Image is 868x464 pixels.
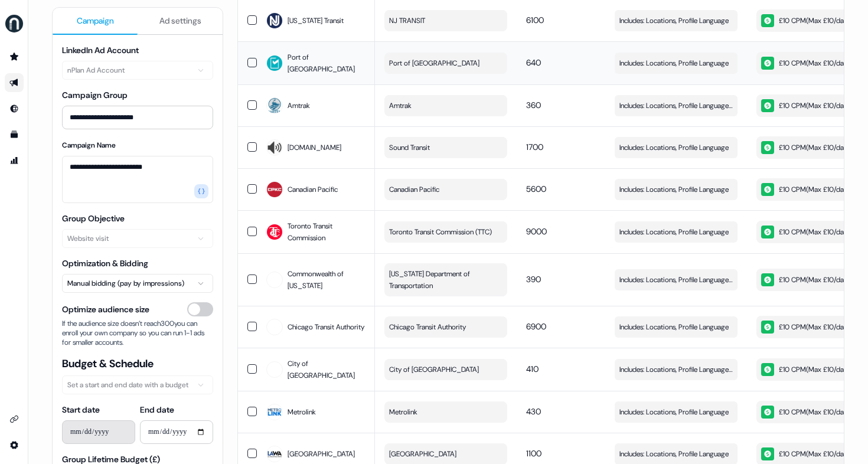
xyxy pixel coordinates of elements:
[288,184,338,195] span: Canadian Pacific
[62,303,149,315] span: Optimize audience size
[384,221,507,243] button: Toronto Transit Commission (TTC)
[62,357,213,371] span: Budget & Schedule
[615,95,738,116] button: Includes: Locations, Profile Language, Job Functions / Excludes: Job Functions
[384,316,507,338] button: Chicago Transit Authority
[62,404,100,415] label: Start date
[761,363,850,376] div: £10 CPM ( Max £10/day )
[389,184,439,195] span: Canadian Pacific
[615,137,738,158] button: Includes: Locations, Profile Language
[389,268,500,292] span: [US_STATE] Department of Transportation
[288,51,366,75] span: Port of [GEOGRAPHIC_DATA]
[615,359,738,380] button: Includes: Locations, Profile Language, Job Functions, Job Levels / Excludes: Job Functions
[389,15,425,27] span: NJ TRANSIT
[619,184,729,195] span: Includes: Locations, Profile Language
[288,321,364,333] span: Chicago Transit Authority
[384,359,507,380] button: City of [GEOGRAPHIC_DATA]
[526,448,541,459] span: 1100
[526,406,541,417] span: 430
[619,321,729,333] span: Includes: Locations, Profile Language
[761,273,850,286] div: £10 CPM ( Max £10/day )
[5,151,24,170] a: Go to attribution
[526,226,547,237] span: 9000
[288,268,366,292] span: Commonwealth of [US_STATE]
[619,57,729,69] span: Includes: Locations, Profile Language
[5,73,24,92] a: Go to outbound experience
[761,321,850,334] div: £10 CPM ( Max £10/day )
[761,406,850,419] div: £10 CPM ( Max £10/day )
[389,364,479,375] span: City of [GEOGRAPHIC_DATA]
[615,269,738,290] button: Includes: Locations, Profile Language, Job Functions
[389,448,456,460] span: [GEOGRAPHIC_DATA]
[526,100,541,110] span: 360
[615,179,738,200] button: Includes: Locations, Profile Language
[159,15,201,27] span: Ad settings
[526,321,546,332] span: 6900
[526,364,539,374] span: 410
[5,47,24,66] a: Go to prospects
[288,15,344,27] span: [US_STATE] Transit
[384,263,507,296] button: [US_STATE] Department of Transportation
[526,274,541,285] span: 390
[187,302,213,316] button: Optimize audience size
[761,14,850,27] div: £10 CPM ( Max £10/day )
[615,10,738,31] button: Includes: Locations, Profile Language
[62,45,139,55] label: LinkedIn Ad Account
[5,125,24,144] a: Go to templates
[619,15,729,27] span: Includes: Locations, Profile Language
[288,220,366,244] span: Toronto Transit Commission
[62,90,128,100] label: Campaign Group
[615,53,738,74] button: Includes: Locations, Profile Language
[384,95,507,116] button: Amtrak
[619,406,729,418] span: Includes: Locations, Profile Language
[384,179,507,200] button: Canadian Pacific
[384,53,507,74] button: Port of [GEOGRAPHIC_DATA]
[389,226,492,238] span: Toronto Transit Commission (TTC)
[526,15,544,25] span: 6100
[389,57,479,69] span: Port of [GEOGRAPHIC_DATA]
[389,321,466,333] span: Chicago Transit Authority
[62,140,116,150] label: Campaign Name
[288,142,341,153] span: [DOMAIN_NAME]
[384,401,507,423] button: Metrolink
[619,142,729,153] span: Includes: Locations, Profile Language
[615,221,738,243] button: Includes: Locations, Profile Language
[389,100,412,112] span: Amtrak
[62,319,213,347] span: If the audience size doesn’t reach 300 you can enroll your own company so you can run 1-1 ads for...
[62,213,125,224] label: Group Objective
[761,141,850,154] div: £10 CPM ( Max £10/day )
[140,404,174,415] label: End date
[619,364,733,375] span: Includes: Locations, Profile Language, Job Functions, Job Levels / Excludes: Job Functions
[761,226,850,238] div: £10 CPM ( Max £10/day )
[389,142,430,153] span: Sound Transit
[526,142,543,152] span: 1700
[761,57,850,70] div: £10 CPM ( Max £10/day )
[619,274,733,286] span: Includes: Locations, Profile Language, Job Functions
[761,447,850,460] div: £10 CPM ( Max £10/day )
[288,406,316,418] span: Metrolink
[526,184,546,194] span: 5600
[615,401,738,423] button: Includes: Locations, Profile Language
[619,226,729,238] span: Includes: Locations, Profile Language
[5,410,24,429] a: Go to integrations
[288,100,310,112] span: Amtrak
[77,15,114,27] span: Campaign
[288,448,355,460] span: [GEOGRAPHIC_DATA]
[384,137,507,158] button: Sound Transit
[619,100,733,112] span: Includes: Locations, Profile Language, Job Functions / Excludes: Job Functions
[761,183,850,196] div: £10 CPM ( Max £10/day )
[389,406,417,418] span: Metrolink
[761,99,850,112] div: £10 CPM ( Max £10/day )
[384,10,507,31] button: NJ TRANSIT
[526,57,541,68] span: 640
[615,316,738,338] button: Includes: Locations, Profile Language
[619,448,729,460] span: Includes: Locations, Profile Language
[62,258,148,269] label: Optimization & Bidding
[5,436,24,455] a: Go to integrations
[288,358,366,381] span: City of [GEOGRAPHIC_DATA]
[5,99,24,118] a: Go to Inbound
